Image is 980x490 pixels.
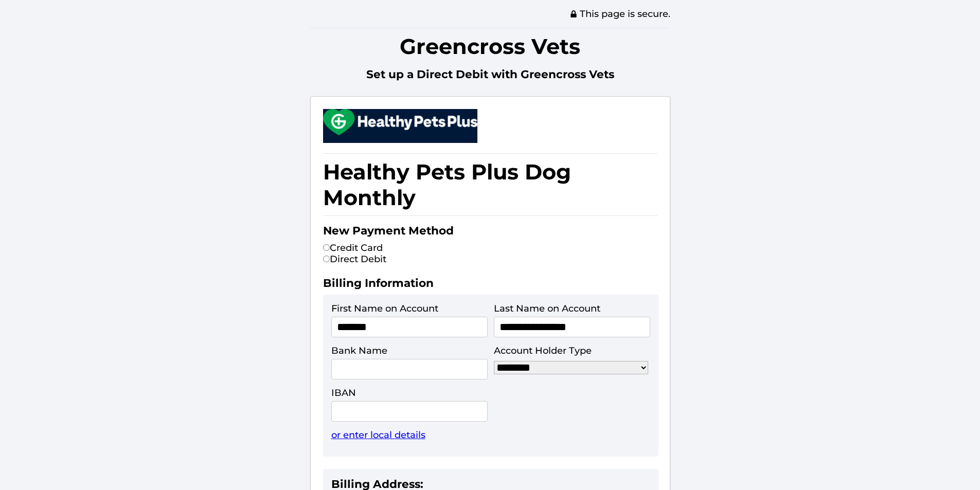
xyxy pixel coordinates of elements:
img: small.png [323,109,477,135]
a: or enter local details [331,429,425,441]
input: Direct Debit [323,256,330,262]
label: IBAN [331,387,356,398]
h2: Set up a Direct Debit with Greencross Vets [310,67,670,86]
input: Credit Card [323,244,330,251]
label: First Name on Account [331,303,438,314]
label: Account Holder Type [494,345,592,356]
label: Credit Card [323,242,383,253]
h1: Greencross Vets [310,28,670,64]
label: Bank Name [331,345,387,356]
span: This page is secure. [569,8,670,20]
label: Last Name on Account [494,303,600,314]
h2: Billing Information [323,276,657,295]
h2: New Payment Method [323,224,657,242]
h1: Healthy Pets Plus Dog Monthly [323,153,657,216]
label: Direct Debit [323,253,386,265]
